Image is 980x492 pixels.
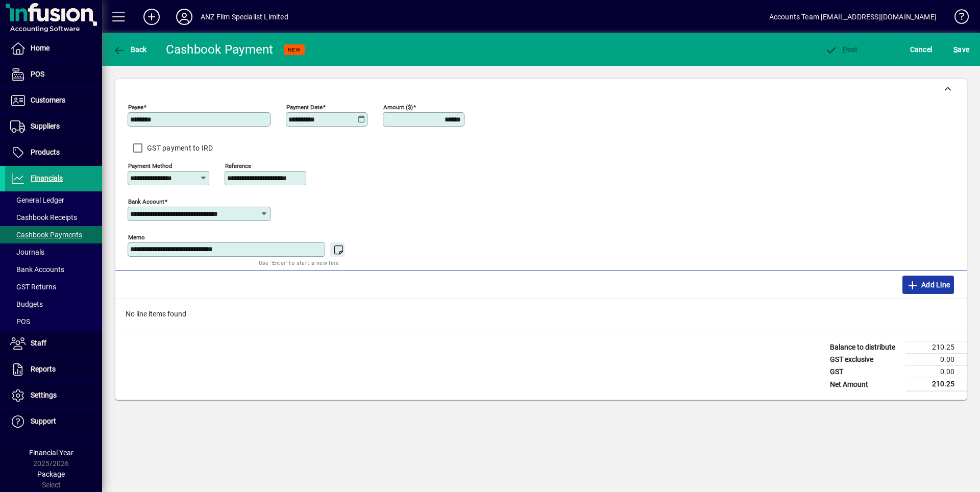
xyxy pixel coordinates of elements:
[5,140,102,165] a: Products
[10,196,64,204] span: General Ledger
[135,8,168,26] button: Add
[5,383,102,408] a: Settings
[825,354,905,366] td: GST exclusive
[128,104,143,111] mat-label: Payee
[128,162,173,169] mat-label: Payment method
[383,104,413,111] mat-label: Amount ($)
[5,36,102,61] a: Home
[31,417,56,425] span: Support
[5,331,102,356] a: Staff
[37,470,65,478] span: Package
[5,296,102,313] a: Budgets
[288,46,301,53] span: NEW
[905,378,967,391] td: 210.25
[29,449,73,457] span: Financial Year
[5,191,102,209] a: General Ledger
[906,277,950,293] span: Add Line
[5,261,102,278] a: Bank Accounts
[10,283,56,291] span: GST Returns
[31,44,50,52] span: Home
[10,300,43,308] span: Budgets
[5,226,102,243] a: Cashbook Payments
[902,276,954,294] button: Add Line
[31,174,63,182] span: Financials
[953,41,969,58] span: ave
[10,265,64,274] span: Bank Accounts
[905,341,967,354] td: 210.25
[128,198,164,205] mat-label: Bank Account
[825,366,905,378] td: GST
[110,40,150,59] button: Back
[5,313,102,330] a: POS
[168,8,201,26] button: Profile
[822,40,861,59] button: Post
[910,41,933,58] span: Cancel
[31,365,56,373] span: Reports
[825,341,905,354] td: Balance to distribute
[259,257,339,268] mat-hint: Use 'Enter' to start a new line
[31,391,57,399] span: Settings
[102,40,158,59] app-page-header-button: Back
[951,40,972,59] button: Save
[31,96,65,104] span: Customers
[10,213,77,222] span: Cashbook Receipts
[31,122,60,130] span: Suppliers
[5,409,102,434] a: Support
[10,317,30,326] span: POS
[128,234,145,241] mat-label: Memo
[31,339,46,347] span: Staff
[10,231,82,239] span: Cashbook Payments
[843,45,847,54] span: P
[905,354,967,366] td: 0.00
[5,357,102,382] a: Reports
[769,9,937,25] div: Accounts Team [EMAIL_ADDRESS][DOMAIN_NAME]
[825,378,905,391] td: Net Amount
[286,104,323,111] mat-label: Payment Date
[953,45,958,54] span: S
[5,88,102,113] a: Customers
[166,41,274,58] div: Cashbook Payment
[31,70,44,78] span: POS
[201,9,288,25] div: ANZ Film Specialist Limited
[113,45,147,54] span: Back
[908,40,935,59] button: Cancel
[825,45,858,54] span: ost
[31,148,60,156] span: Products
[5,114,102,139] a: Suppliers
[947,2,967,35] a: Knowledge Base
[115,299,967,330] div: No line items found
[5,243,102,261] a: Journals
[10,248,44,256] span: Journals
[225,162,251,169] mat-label: Reference
[905,366,967,378] td: 0.00
[5,62,102,87] a: POS
[5,278,102,296] a: GST Returns
[145,143,213,153] label: GST payment to IRD
[5,209,102,226] a: Cashbook Receipts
